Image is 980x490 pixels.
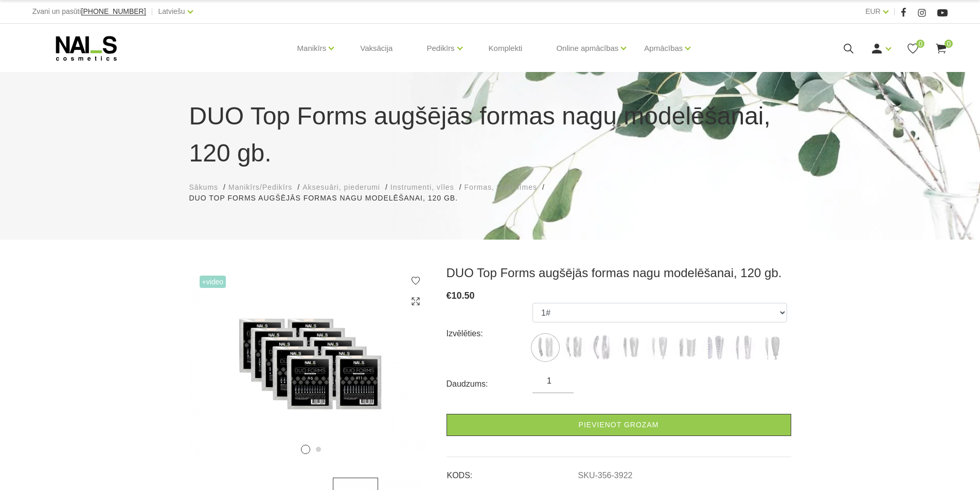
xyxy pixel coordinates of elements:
span: Formas, tipši, līmes [465,183,537,191]
img: ... [617,335,643,360]
button: 1 of 2 [301,445,310,454]
span: 0 [916,40,924,48]
a: Apmācības [644,28,683,69]
a: Manikīrs/Pedikīrs [228,182,292,193]
a: Aksesuāri, piederumi [302,182,380,193]
a: Sākums [189,182,219,193]
a: 0 [935,42,948,55]
a: Formas, tipši, līmes [465,182,537,193]
span: Aksesuāri, piederumi [302,183,380,191]
img: ... [759,335,785,360]
span: +Video [200,276,226,288]
span: | [894,5,896,18]
span: Manikīrs/Pedikīrs [228,183,292,191]
h3: DUO Top Forms augšējās formas nagu modelēšanai, 120 gb. [447,265,791,281]
a: Online apmācības [556,28,618,69]
span: € [447,291,452,301]
img: ... [561,335,586,360]
span: | [151,5,153,18]
img: ... [189,265,431,462]
h1: DUO Top Forms augšējās formas nagu modelēšanai, 120 gb. [189,98,791,172]
a: Latviešu [158,5,185,17]
img: ... [702,335,728,360]
span: Instrumenti, vīles [390,183,454,191]
div: Daudzums: [447,376,533,392]
img: ... [532,335,558,360]
button: 2 of 2 [316,447,321,452]
img: ... [646,335,671,360]
span: Sākums [189,183,219,191]
a: EUR [865,5,881,17]
span: 10.50 [452,291,475,301]
a: Pedikīrs [426,28,454,69]
span: 0 [945,40,953,48]
img: ... [589,335,615,360]
img: ... [674,335,700,360]
a: Pievienot grozam [447,414,791,436]
a: Manikīrs [297,28,327,69]
a: Instrumenti, vīles [390,182,454,193]
img: ... [730,335,756,360]
a: SKU-356-3922 [578,471,633,480]
a: Komplekti [480,24,531,73]
a: [PHONE_NUMBER] [81,8,146,15]
a: Vaksācija [352,24,401,73]
div: Izvēlēties: [447,325,533,342]
div: Zvani un pasūti [32,5,146,18]
li: DUO Top Forms augšējās formas nagu modelēšanai, 120 gb. [189,193,468,204]
td: KODS: [447,462,578,482]
a: 0 [906,42,919,55]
